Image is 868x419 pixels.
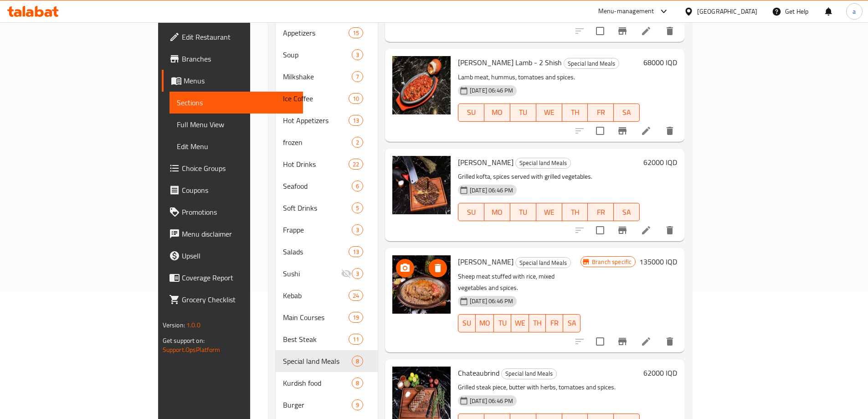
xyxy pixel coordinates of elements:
[276,153,378,175] div: Hot Drinks22
[276,66,378,88] div: Milkshake7
[283,202,352,213] span: Soft Drinks
[283,312,349,323] div: Main Courses
[533,316,543,330] span: TH
[162,48,303,70] a: Branches
[458,255,514,269] span: [PERSON_NAME]
[466,397,517,405] span: [DATE] 06:46 PM
[515,316,525,330] span: WE
[276,394,378,416] div: Burger9
[182,250,296,261] span: Upsell
[392,156,451,214] img: Aland Kofta
[276,241,378,263] div: Salads13
[591,106,610,119] span: FR
[484,203,510,221] button: MO
[352,224,363,235] div: items
[283,93,349,104] div: Ice Coffee
[283,115,349,126] span: Hot Appetizers
[349,29,363,37] span: 15
[643,367,677,379] h6: 62000 IQD
[169,92,303,114] a: Sections
[502,368,556,379] span: Special land Meals
[182,185,296,196] span: Coupons
[283,27,349,38] div: Appetizers
[283,49,352,60] div: Soup
[184,75,296,86] span: Menus
[349,27,363,38] div: items
[283,224,352,235] span: Frappe
[588,258,635,266] span: Branch specific
[514,106,533,119] span: TU
[182,53,296,64] span: Branches
[566,206,585,219] span: TH
[591,21,610,41] span: Select to update
[396,259,414,277] button: upload picture
[641,125,652,136] a: Edit menu item
[182,163,296,174] span: Choice Groups
[641,26,652,36] a: Edit menu item
[697,6,757,16] div: [GEOGRAPHIC_DATA]
[488,106,507,119] span: MO
[562,203,588,221] button: TH
[563,314,580,332] button: SA
[276,197,378,219] div: Soft Drinks5
[529,314,546,332] button: TH
[514,206,533,219] span: TU
[853,6,856,16] span: a
[639,255,677,268] h6: 135000 IQD
[352,49,363,60] div: items
[283,268,341,279] span: Sushi
[659,331,681,352] button: delete
[349,94,363,103] span: 10
[182,228,296,239] span: Menu disclaimer
[177,97,296,108] span: Sections
[591,206,610,219] span: FR
[564,58,619,69] span: Special land Meals
[392,255,451,314] img: Kaburga Dolma
[591,221,610,240] span: Select to update
[352,182,363,191] span: 6
[283,159,349,170] div: Hot Drinks
[276,219,378,241] div: Frappe3
[659,120,681,142] button: delete
[458,314,476,332] button: SU
[283,181,352,191] span: Seafood
[283,246,349,257] div: Salads
[276,263,378,285] div: Sushi3
[641,225,652,236] a: Edit menu item
[177,141,296,152] span: Edit Menu
[516,158,570,168] span: Special land Meals
[276,109,378,131] div: Hot Appetizers13
[659,20,681,42] button: delete
[283,399,352,410] span: Burger
[466,297,517,305] span: [DATE] 06:46 PM
[462,206,481,219] span: SU
[352,357,363,366] span: 8
[283,356,352,367] div: Special land Meals
[283,71,352,82] span: Milkshake
[614,103,640,122] button: SA
[510,203,536,221] button: TU
[643,156,677,169] h6: 62000 IQD
[352,202,363,213] div: items
[162,70,303,92] a: Menus
[516,258,570,268] span: Special land Meals
[591,121,610,140] span: Select to update
[283,334,349,345] span: Best Steak
[352,72,363,81] span: 7
[163,335,205,347] span: Get support on:
[349,246,363,257] div: items
[591,332,610,351] span: Select to update
[458,203,484,221] button: SU
[458,366,499,380] span: Chateaubrind
[177,119,296,130] span: Full Menu View
[283,137,352,148] span: frozen
[352,71,363,82] div: items
[162,179,303,201] a: Coupons
[352,181,363,191] div: items
[458,271,580,294] p: Sheep meat stuffed with rice, mixed vegetables and spices.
